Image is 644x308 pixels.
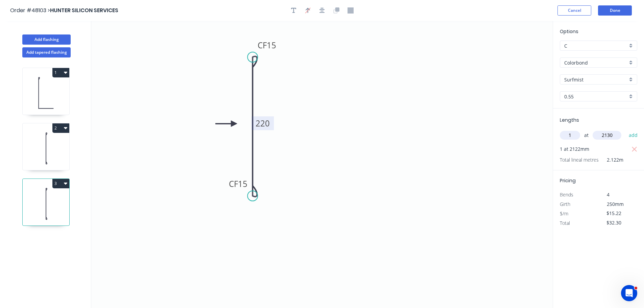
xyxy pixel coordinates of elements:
input: Colour [564,76,627,83]
button: 1 [52,68,69,77]
button: Add flashing [22,34,71,45]
span: HUNTER SILICON SERVICES [50,6,118,14]
tspan: 220 [256,118,270,129]
button: 3 [52,179,69,188]
span: 1 at 2122mm [560,144,589,154]
input: Thickness [564,93,627,100]
span: Order #48103 > [10,6,50,14]
tspan: CF [229,178,238,189]
button: Cancel [557,5,591,16]
button: add [625,129,641,141]
span: $/m [560,210,568,217]
tspan: 15 [238,178,247,189]
span: Total [560,220,570,226]
input: Price level [564,42,627,49]
span: 2.122m [599,155,623,165]
button: Add tapered flashing [22,47,71,57]
span: 4 [607,191,610,198]
tspan: 15 [267,40,276,51]
span: Options [560,28,578,35]
tspan: CF [258,40,267,51]
iframe: Intercom live chat [621,285,637,301]
button: 2 [52,123,69,133]
span: Pricing [560,177,576,184]
span: Lengths [560,117,579,123]
span: Total lineal metres [560,155,599,165]
input: Material [564,59,627,66]
svg: 0 [91,21,553,308]
span: Bends [560,191,573,198]
button: Done [598,5,632,16]
span: 250mm [607,201,624,207]
span: Girth [560,201,570,207]
span: at [584,131,589,140]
